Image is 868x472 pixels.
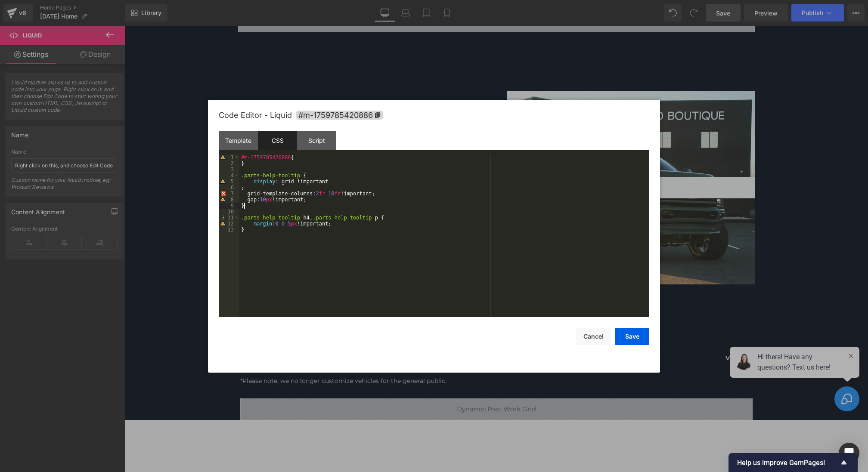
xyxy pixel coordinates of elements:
em: LEGEND. [257,117,355,144]
div: *Please note, we no longer customize vehicles for the general public. [116,351,628,360]
h1: Builds in The LAB [116,318,628,346]
div: 5 [219,179,239,185]
div: CSS [258,131,297,150]
div: 12 [219,221,239,227]
a: View All [601,318,628,346]
button: Cancel [576,328,611,345]
span: Click to copy [296,111,383,120]
div: 11 [219,215,239,221]
h1: Customize your vehicle like a [114,99,361,142]
button: Save [615,328,649,345]
div: Open Intercom Messenger [839,443,859,463]
div: 10 [219,209,239,215]
div: 2 [219,160,239,167]
div: 8 [219,197,239,203]
h1: Parts for Any Project [114,85,361,99]
div: 9 [219,203,239,209]
div: 7 [219,191,239,197]
div: 6 [219,185,239,191]
div: 4 [219,173,239,179]
button: Show survey - Help us improve GemPages! [737,457,849,468]
span: Code Editor - Liquid [219,111,292,120]
div: 3 [219,167,239,173]
div: 1 [219,154,239,160]
h1: Our Past Work* [116,305,628,319]
span: Help us improve GemPages! [737,459,839,467]
div: 13 [219,227,239,233]
div: Legends Auto Parts has everything you need to bring your dream vehicle to life. [114,146,340,168]
div: Template [219,131,258,150]
div: Script [297,131,336,150]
